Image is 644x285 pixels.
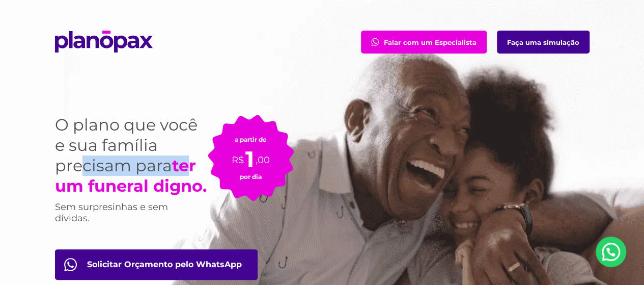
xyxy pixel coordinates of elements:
h1: O plano que você e sua família precisam para [55,115,208,196]
small: a partir de [235,136,267,143]
a: Falar com um Especialista [361,31,487,54]
img: fale com consultor [371,38,379,46]
span: Sem surpresinhas e sem dívidas. [55,201,168,224]
img: planopax [55,31,153,53]
a: Orçamento pelo WhatsApp btn-orcamento [55,249,258,280]
span: 1 [245,145,254,173]
strong: ter um funeral digno. [55,156,207,196]
a: Nosso Whatsapp [596,237,626,267]
img: fale com consultor [64,258,77,271]
p: R$ ,00 [232,143,270,167]
small: por dia [240,173,262,180]
a: Faça uma simulação [497,31,590,54]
